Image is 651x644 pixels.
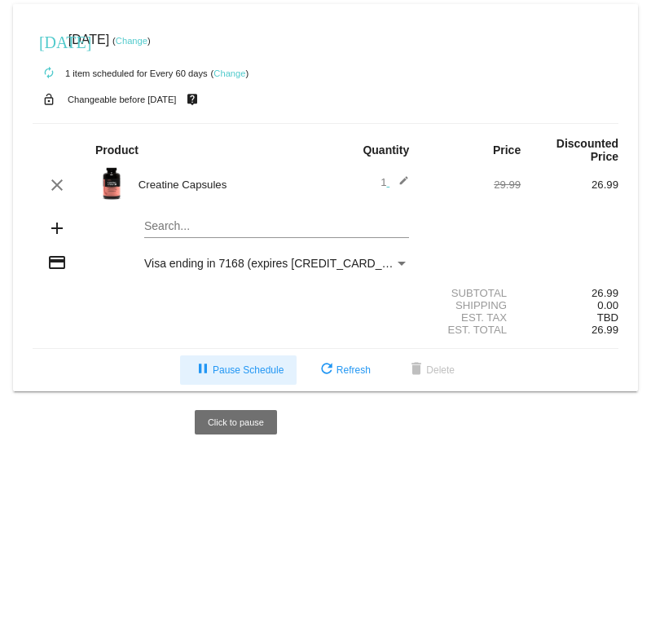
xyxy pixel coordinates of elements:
[592,324,618,336] span: 26.99
[211,68,249,78] small: ( )
[317,364,371,376] span: Refresh
[130,179,326,191] div: Creatine Capsules
[39,31,59,51] mat-icon: [DATE]
[95,167,128,200] img: Image-1-Creatine-Capsules-1000x1000-Transp.png
[180,355,297,385] button: Pause Schedule
[183,89,202,110] mat-icon: live_help
[39,64,59,83] mat-icon: autorenew
[116,36,147,46] a: Change
[144,220,409,233] input: Search...
[304,355,384,385] button: Refresh
[407,364,455,376] span: Delete
[68,95,177,104] small: Changeable before [DATE]
[144,257,417,270] span: Visa ending in 7168 (expires [CREDIT_CARD_DATA])
[389,175,409,195] mat-icon: edit
[33,68,208,78] small: 1 item scheduled for Every 60 days
[363,143,409,157] strong: Quantity
[39,89,59,110] mat-icon: lock_open
[423,299,521,311] div: Shipping
[597,299,618,311] span: 0.00
[317,360,336,380] mat-icon: refresh
[380,176,409,188] span: 1
[47,253,67,272] mat-icon: credit_card
[493,143,521,157] strong: Price
[423,324,521,336] div: Est. Total
[47,218,67,238] mat-icon: add
[423,179,521,191] div: 29.99
[213,68,245,78] a: Change
[144,257,409,270] mat-select: Payment Method
[407,360,426,380] mat-icon: delete
[112,36,151,46] small: ( )
[193,360,213,380] mat-icon: pause
[95,143,139,157] strong: Product
[47,175,67,195] mat-icon: clear
[423,287,521,299] div: Subtotal
[597,311,618,324] span: TBD
[423,311,521,324] div: Est. Tax
[556,137,618,163] strong: Discounted Price
[521,179,618,191] div: 26.99
[193,364,284,376] span: Pause Schedule
[394,355,468,385] button: Delete
[521,287,618,299] div: 26.99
